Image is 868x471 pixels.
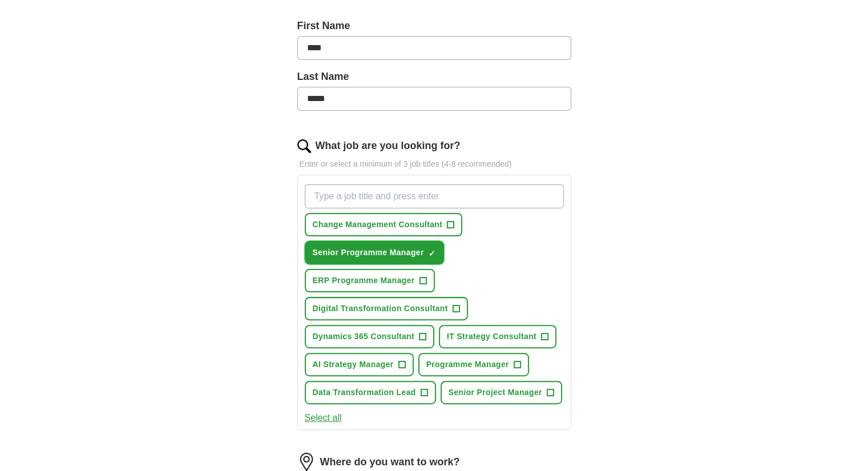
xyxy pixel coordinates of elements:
span: ERP Programme Manager [313,275,415,287]
span: Dynamics 365 Consultant [313,331,414,343]
span: AI Strategy Manager [313,359,394,371]
span: Change Management Consultant [313,219,443,231]
label: What job are you looking for? [316,138,461,154]
button: Dynamics 365 Consultant [305,325,434,348]
span: ✓ [429,249,435,258]
span: Senior Project Manager [449,387,542,398]
span: Digital Transformation Consultant [313,303,448,315]
button: AI Strategy Manager [305,353,414,376]
label: Last Name [297,69,571,84]
span: Programme Manager [426,359,509,371]
label: Where do you want to work? [320,454,460,470]
input: Type a job title and press enter [305,184,564,208]
button: IT Strategy Consultant [439,325,556,348]
button: ERP Programme Manager [305,269,435,292]
span: Data Transformation Lead [313,387,416,398]
button: Senior Project Manager [441,381,562,404]
button: Change Management Consultant [305,213,463,236]
button: Digital Transformation Consultant [305,297,468,320]
span: Senior Programme Manager [313,247,424,259]
img: location.png [297,453,316,471]
button: Programme Manager [418,353,529,376]
button: Data Transformation Lead [305,381,436,404]
span: IT Strategy Consultant [447,331,536,343]
label: First Name [297,18,571,34]
button: Select all [305,411,342,425]
p: Enter or select a minimum of 3 job titles (4-8 recommended) [297,158,571,170]
button: Senior Programme Manager✓ [305,241,444,264]
img: search.png [297,139,311,153]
